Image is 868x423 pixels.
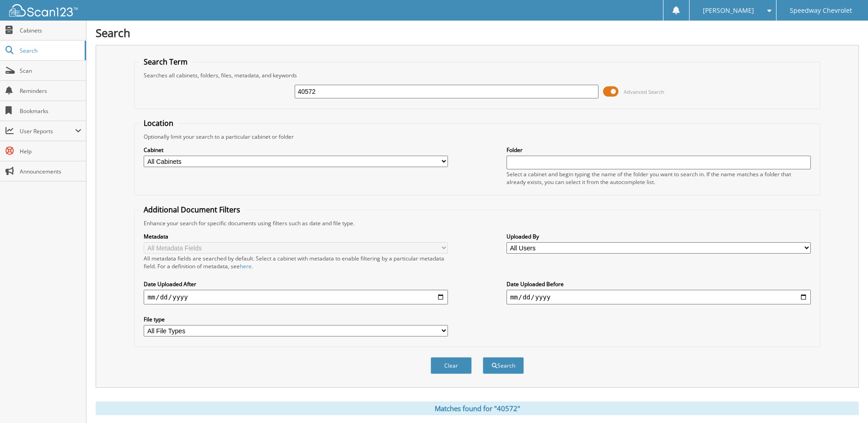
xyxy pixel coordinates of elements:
[20,67,81,75] span: Scan
[624,88,664,95] span: Advanced Search
[144,290,448,304] input: start
[483,357,524,374] button: Search
[20,168,81,175] span: Announcements
[507,146,811,154] label: Folder
[144,146,448,154] label: Cabinet
[139,219,815,227] div: Enhance your search for specific documents using filters such as date and file type.
[144,233,448,240] label: Metadata
[139,118,178,128] legend: Location
[20,27,81,34] span: Cabinets
[703,8,754,13] span: [PERSON_NAME]
[144,315,448,323] label: File type
[20,127,75,135] span: User Reports
[20,107,81,115] span: Bookmarks
[507,170,811,186] div: Select a cabinet and begin typing the name of the folder you want to search in. If the name match...
[96,25,859,40] h1: Search
[790,8,852,13] span: Speedway Chevrolet
[9,4,78,16] img: scan123-logo-white.svg
[507,233,811,240] label: Uploaded By
[139,133,815,141] div: Optionally limit your search to a particular cabinet or folder
[20,47,80,54] span: Search
[139,57,192,67] legend: Search Term
[431,357,472,374] button: Clear
[507,280,811,288] label: Date Uploaded Before
[240,262,252,270] a: here
[144,255,448,270] div: All metadata fields are searched by default. Select a cabinet with metadata to enable filtering b...
[144,280,448,288] label: Date Uploaded After
[20,147,81,155] span: Help
[139,71,815,79] div: Searches all cabinets, folders, files, metadata, and keywords
[139,205,245,215] legend: Additional Document Filters
[507,290,811,304] input: end
[96,401,859,415] div: Matches found for "40572"
[20,87,81,95] span: Reminders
